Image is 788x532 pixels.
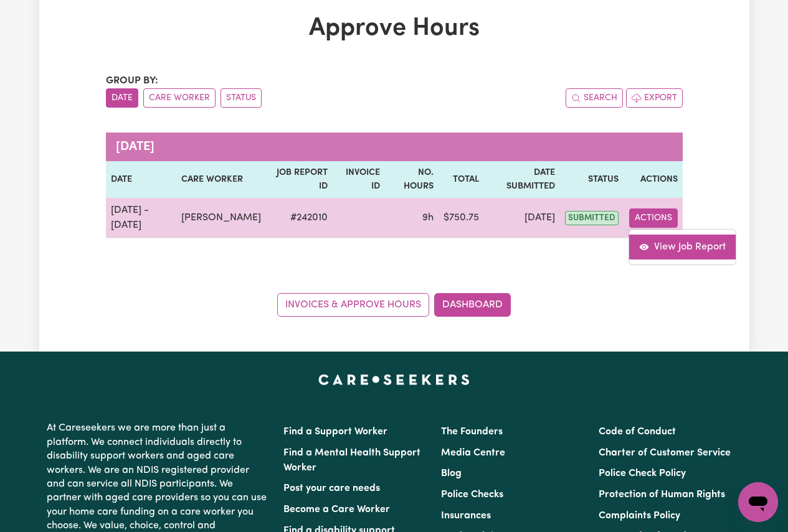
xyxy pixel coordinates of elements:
a: Dashboard [434,293,511,317]
th: Status [560,161,624,198]
td: # 242010 [266,198,332,238]
th: Date [106,161,177,198]
a: Police Checks [441,490,503,500]
a: Complaints Policy [599,511,680,521]
a: Become a Care Worker [283,505,390,515]
div: Actions [629,229,736,265]
button: sort invoices by date [106,88,138,108]
a: Protection of Human Rights [599,490,725,500]
a: The Founders [441,427,503,437]
a: Police Check Policy [599,469,686,478]
a: Careseekers home page [318,374,470,384]
a: View job report 242010 [629,235,736,259]
a: Blog [441,469,462,478]
h1: Approve Hours [106,14,683,44]
a: Media Centre [441,448,505,458]
th: Date Submitted [484,161,561,198]
button: Export [626,88,683,108]
a: Post your care needs [283,483,380,493]
td: [PERSON_NAME] [176,198,266,238]
button: Search [566,88,623,108]
span: Group by: [106,76,158,86]
th: Invoice ID [333,161,386,198]
a: Code of Conduct [599,427,676,437]
span: 9 hours [422,213,434,223]
td: [DATE] [484,198,561,238]
td: $ 750.75 [439,198,484,238]
a: Charter of Customer Service [599,448,731,458]
a: Find a Mental Health Support Worker [283,448,420,473]
caption: [DATE] [106,133,683,161]
th: Job Report ID [266,161,332,198]
a: Invoices & Approve Hours [277,293,429,317]
button: Actions [629,208,678,228]
th: Actions [624,161,682,198]
th: No. Hours [385,161,439,198]
td: [DATE] - [DATE] [106,198,177,238]
a: Find a Support Worker [283,427,387,437]
th: Care worker [176,161,266,198]
button: sort invoices by care worker [143,88,216,108]
button: sort invoices by paid status [221,88,262,108]
a: Insurances [441,511,491,521]
iframe: Button to launch messaging window [738,482,778,522]
span: submitted [565,211,619,225]
th: Total [439,161,484,198]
